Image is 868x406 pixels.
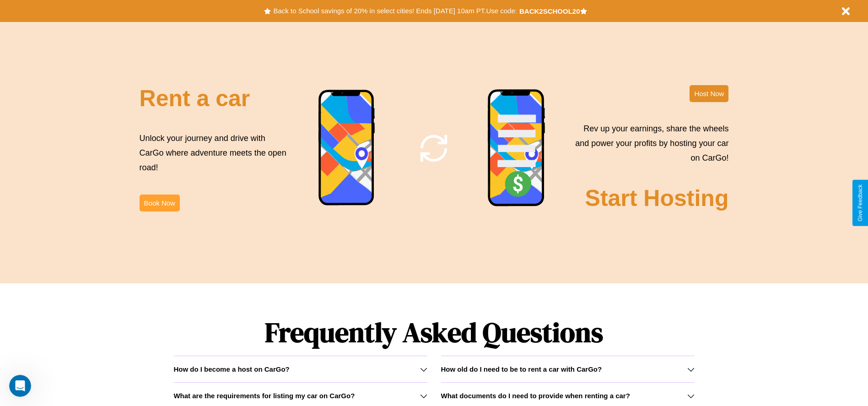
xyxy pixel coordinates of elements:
[857,184,863,222] div: Give Feedback
[690,85,728,102] button: Host Now
[570,121,728,166] p: Rev up your earnings, share the wheels and power your profits by hosting your car on CarGo!
[585,185,729,211] h2: Start Hosting
[318,89,376,207] img: phone
[441,392,630,400] h3: What documents do I need to provide when renting a car?
[140,195,180,211] button: Book Now
[173,365,289,373] h3: How do I become a host on CarGo?
[140,85,250,112] h2: Rent a car
[173,309,694,356] h1: Frequently Asked Questions
[487,89,546,208] img: phone
[271,5,519,17] button: Back to School savings of 20% in select cities! Ends [DATE] 10am PT.Use code:
[140,131,290,175] p: Unlock your journey and drive with CarGo where adventure meets the open road!
[519,7,580,15] b: BACK2SCHOOL20
[173,392,355,400] h3: What are the requirements for listing my car on CarGo?
[441,365,602,373] h3: How old do I need to be to rent a car with CarGo?
[9,375,31,397] iframe: Intercom live chat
